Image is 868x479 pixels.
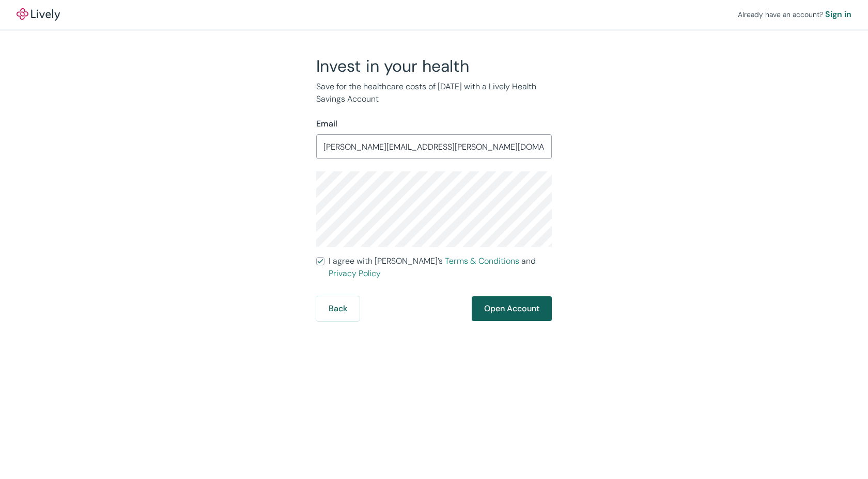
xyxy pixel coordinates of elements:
[738,8,851,21] div: Already have an account?
[825,8,851,21] a: Sign in
[472,296,552,321] button: Open Account
[17,8,60,21] img: Lively
[445,256,519,266] a: Terms & Conditions
[329,255,552,280] span: I agree with [PERSON_NAME]’s and
[316,56,552,76] h2: Invest in your health
[329,268,381,279] a: Privacy Policy
[17,8,60,21] a: LivelyLively
[316,118,337,130] label: Email
[316,296,360,321] button: Back
[316,81,552,105] p: Save for the healthcare costs of [DATE] with a Lively Health Savings Account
